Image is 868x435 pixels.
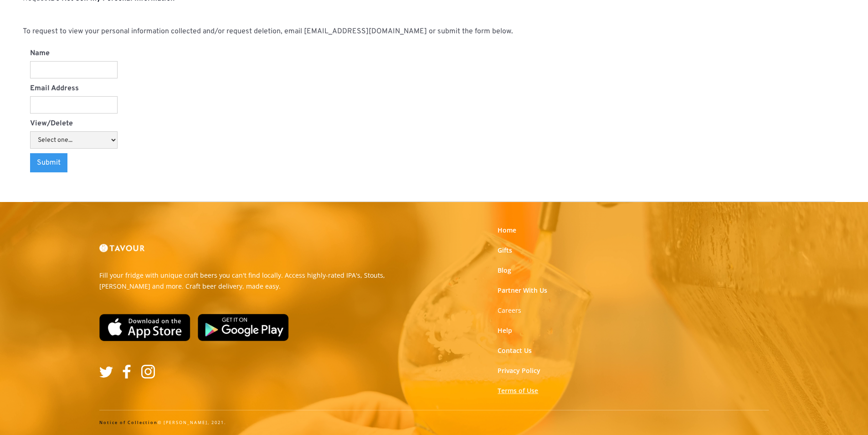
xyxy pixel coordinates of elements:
[30,83,118,94] label: Email Address
[498,346,532,355] a: Contact Us
[498,286,547,295] a: Partner With Us
[30,48,118,59] label: Name
[498,226,516,235] a: Home
[99,419,769,426] div: © [PERSON_NAME], 2021.
[498,386,538,395] a: Terms of Use
[99,419,158,425] a: Notice of Collection
[498,326,512,335] a: Help
[30,118,118,129] label: View/Delete
[498,266,511,275] a: Blog
[498,306,521,315] a: Careers
[498,246,512,255] a: Gifts
[99,270,427,292] p: Fill your fridge with unique craft beers you can't find locally. Access highly-rated IPA's, Stout...
[30,48,118,172] form: View/delete my PI
[498,366,540,375] a: Privacy Policy
[30,153,67,172] input: Submit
